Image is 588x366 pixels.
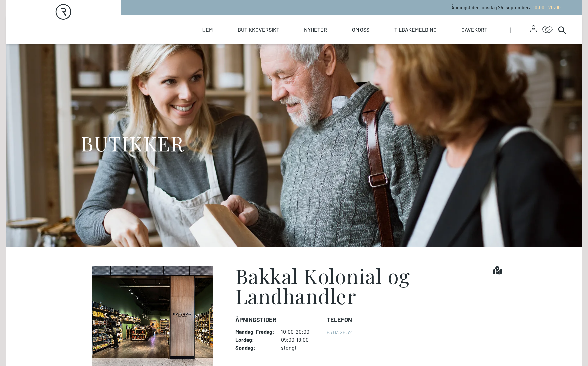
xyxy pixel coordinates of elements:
[327,329,352,335] a: 93 03 25 32
[304,15,327,44] a: Nyheter
[542,24,553,35] button: Open Accessibility Menu
[235,328,274,335] dt: Mandag - Fredag :
[533,5,561,10] span: 10:00 - 20:00
[510,15,530,44] span: |
[281,336,321,343] dd: 09:00-18:00
[238,15,279,44] a: Butikkoversikt
[199,15,213,44] a: Hjem
[235,266,493,306] h1: Bakkal Kolonial og Landhandler
[461,15,487,44] a: Gavekort
[530,5,561,10] a: 10:00 - 20:00
[235,336,274,343] dt: Lørdag :
[281,328,321,335] dd: 10:00-20:00
[235,315,321,324] dt: Åpningstider
[81,131,184,156] h1: BUTIKKER
[352,15,369,44] a: Om oss
[327,315,352,324] dt: Telefon
[235,344,274,351] dt: Søndag :
[281,344,321,351] dd: stengt
[394,15,437,44] a: Tilbakemelding
[451,4,561,11] p: Åpningstider - onsdag 24. september :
